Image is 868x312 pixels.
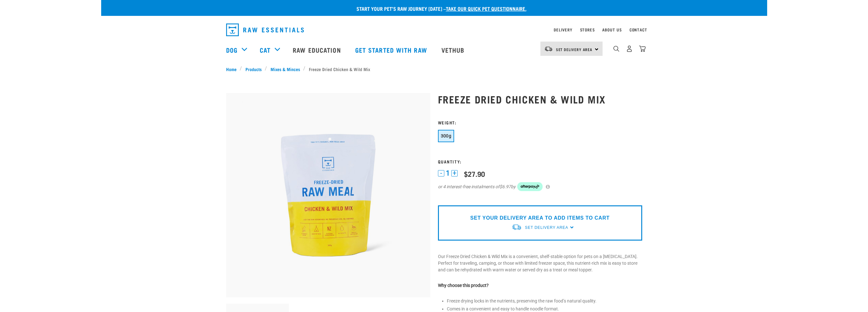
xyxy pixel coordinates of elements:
img: van-moving.png [544,46,553,52]
a: Contact [630,29,647,31]
a: Delivery [554,29,572,31]
a: Mixes & Minces [267,66,303,72]
button: 300g [438,130,454,142]
a: Get started with Raw [349,37,435,63]
a: Dog [226,45,238,55]
h3: Quantity: [438,159,642,164]
img: van-moving.png [512,224,522,230]
a: Home [226,66,240,72]
img: home-icon-1@2x.png [613,46,619,52]
a: take our quick pet questionnaire. [446,7,526,10]
span: $6.97 [499,183,511,190]
span: 1 [446,170,450,176]
div: $27.90 [464,170,485,178]
button: + [451,170,458,176]
span: 300g [441,133,452,138]
nav: dropdown navigation [101,37,767,63]
nav: dropdown navigation [221,21,647,39]
p: Our Freeze Dried Chicken & Wild Mix is a convenient, shelf-stable option for pets on a [MEDICAL_D... [438,253,642,273]
strong: Why choose this product? [438,283,489,288]
a: Raw Education [286,37,349,63]
img: Raw Essentials Logo [226,23,304,36]
li: Freeze drying locks in the nutrients, preserving the raw food’s natural quality. [447,298,642,304]
button: - [438,170,444,176]
img: user.png [626,45,633,52]
img: RE Product Shoot 2023 Nov8678 [226,93,430,297]
div: or 4 interest-free instalments of by [438,182,642,191]
h1: Freeze Dried Chicken & Wild Mix [438,93,642,105]
img: Afterpay [517,182,543,191]
nav: breadcrumbs [226,66,642,72]
h3: Weight: [438,120,642,125]
a: Vethub [435,37,473,63]
a: Cat [260,45,271,55]
span: Set Delivery Area [525,225,568,230]
img: home-icon@2x.png [639,45,646,52]
p: Start your pet’s raw journey [DATE] – [106,5,772,12]
a: About Us [602,29,622,31]
a: Products [242,66,265,72]
a: Stores [580,29,595,31]
span: Set Delivery Area [556,48,593,50]
p: SET YOUR DELIVERY AREA TO ADD ITEMS TO CART [470,214,610,222]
